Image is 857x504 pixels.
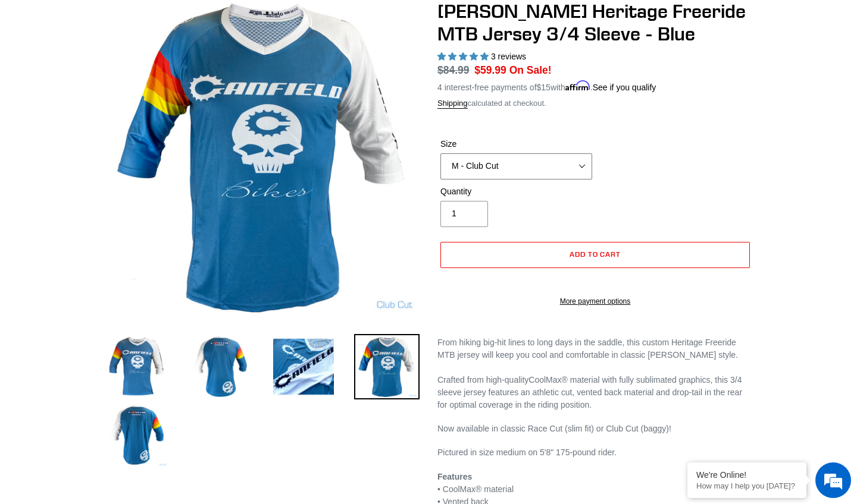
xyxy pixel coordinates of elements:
span: $15 [537,83,551,92]
span: CoolMax® material with fully sublimated graphics, this 3/4 sleeve jersey features an athletic cut... [437,375,742,409]
span: Add to cart [570,250,621,259]
p: How may I help you today? [696,481,797,490]
div: Chat with us now [80,67,218,82]
img: d_696896380_company_1647369064580_696896380 [38,59,68,89]
a: More payment options [440,296,750,307]
span: Pictured in size medium on 5'8" 175-pound rider. [437,448,617,457]
img: Load image into Gallery viewer, Canfield Heritage Freeride MTB Jersey 3/4 Sleeve - Blue [187,334,253,399]
p: Crafted from high-quality [437,374,753,411]
s: $84.99 [437,64,470,76]
a: See if you qualify - Learn more about Affirm Financing (opens in modal) [593,83,656,92]
span: Now available in classic Race Cut (slim fit) or Club Cut (baggy)! [437,424,671,433]
button: Add to cart [440,242,750,268]
label: Size [440,138,592,150]
div: calculated at checkout. [437,97,753,109]
label: Quantity [440,185,592,198]
span: 5.00 stars [437,52,491,61]
img: Load image into Gallery viewer, Canfield Heritage Freeride MTB Jersey 3/4 Sleeve - Blue [271,334,336,399]
div: We're Online! [696,470,797,480]
a: Shipping [437,99,468,109]
span: We're online! [69,150,164,270]
span: 3 reviews [491,52,526,61]
img: Load image into Gallery viewer, Canfield Heritage Freeride MTB Jersey 3/4 Sleeve - Blue [354,334,420,399]
div: Minimize live chat window [195,6,224,34]
div: From hiking big-hit lines to long days in the saddle, this custom Heritage Freeride MTB jersey wi... [437,336,753,361]
p: 4 interest-free payments of with . [437,78,656,94]
img: Load image into Gallery viewer, Canfield Heritage Freeride MTB Jersey 3/4 Sleeve - Blue [104,334,170,399]
span: Affirm [565,81,590,91]
div: Navigation go back [13,65,31,83]
textarea: Type your message and hit 'Enter' [6,325,227,366]
strong: Features [437,472,472,481]
span: $59.99 [474,64,506,76]
img: Load image into Gallery viewer, Canfield Heritage Freeride MTB Jersey 3/4 Sleeve - Blue [104,403,170,468]
span: On Sale! [509,62,552,78]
